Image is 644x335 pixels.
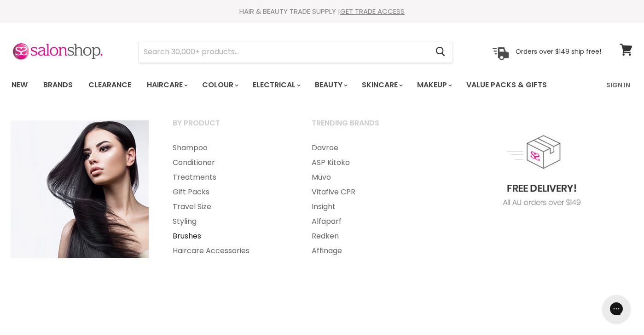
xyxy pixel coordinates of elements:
a: Brands [36,75,80,95]
a: Insight [300,199,437,214]
a: Makeup [410,75,458,95]
a: By Product [161,116,298,139]
form: Product [139,41,453,63]
a: New [5,75,35,95]
ul: Main menu [5,72,577,98]
a: Clearance [81,75,138,95]
input: Search [139,41,428,62]
a: Treatments [161,170,298,185]
a: Affinage [300,244,437,258]
a: Value Packs & Gifts [459,75,554,95]
a: GET TRADE ACCESS [340,6,405,16]
a: Gift Packs [161,185,298,199]
iframe: Gorgias live chat messenger [598,292,635,326]
a: ASP Kitoko [300,155,437,170]
a: Brushes [161,229,298,244]
a: Conditioner [161,155,298,170]
a: Beauty [308,75,353,95]
a: Electrical [246,75,306,95]
a: Sign In [601,75,636,95]
a: Vitafive CPR [300,185,437,199]
a: Haircare Accessories [161,244,298,258]
a: Skincare [355,75,408,95]
a: Davroe [300,141,437,155]
a: Alfaparf [300,214,437,229]
ul: Main menu [161,141,298,258]
a: Muvo [300,170,437,185]
a: Styling [161,214,298,229]
a: Redken [300,229,437,244]
button: Search [428,41,453,62]
a: Travel Size [161,199,298,214]
a: Shampoo [161,141,298,155]
a: Haircare [140,75,193,95]
a: Colour [195,75,244,95]
a: Trending Brands [300,116,437,139]
p: Orders over $149 ship free! [516,47,601,56]
ul: Main menu [300,141,437,258]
